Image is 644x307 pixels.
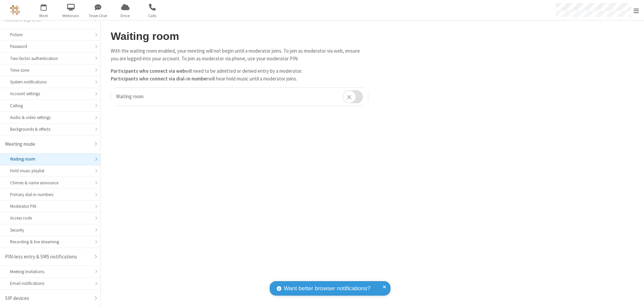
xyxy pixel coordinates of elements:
div: Picture [10,32,90,38]
div: Hold music playlist [10,168,90,174]
div: Primary dial-in numbers [10,191,90,198]
div: Two-factor authentication [10,55,90,62]
div: SIP devices [5,295,90,302]
b: Participants who connect via web [111,68,185,74]
div: Recording & live streaming [10,239,90,245]
span: Drive [113,13,138,19]
div: Moderator PIN [10,203,90,209]
img: QA Selenium DO NOT DELETE OR CHANGE [10,5,20,15]
span: Webinars [58,13,84,19]
span: Calls [140,13,165,19]
div: Calling [10,103,90,109]
div: Time zone [10,67,90,73]
div: Meeting Invitations [10,268,90,275]
span: Meet [31,13,56,19]
div: PIN-less entry & SMS notifications [5,253,90,261]
div: Email notifications [10,280,90,287]
div: Security [10,227,90,233]
div: Access code [10,215,90,221]
p: With the waiting room enabled, your meeting will not begin until a moderator joins. To join as mo... [111,47,368,62]
div: Password [10,43,90,50]
span: Want better browser notifications? [284,284,370,293]
p: will need to be admitted or denied entry by a moderator. will hear hold music until a moderator j... [111,67,368,82]
div: Waiting room [10,156,90,162]
span: Waiting room [116,93,144,100]
b: Participants who connect via dial-in number [111,75,208,82]
h2: Waiting room [111,30,368,42]
div: Backgrounds & effects [10,126,90,132]
div: Meeting mode [5,140,90,148]
div: System notifications [10,79,90,85]
div: Chimes & name announce [10,180,90,186]
div: Account settings [10,90,90,97]
span: Team Chat [86,13,111,19]
div: Audio & video settings [10,114,90,121]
